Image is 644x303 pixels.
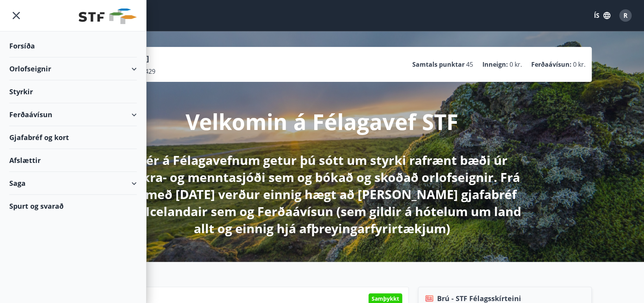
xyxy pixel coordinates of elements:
[9,57,137,80] div: Orlofseignir
[466,60,473,69] span: 45
[9,172,137,195] div: Saga
[9,80,137,103] div: Styrkir
[482,60,508,69] p: Inneign :
[510,60,522,69] span: 0 kr.
[117,152,527,237] p: Hér á Félagavefnum getur þú sótt um styrki rafrænt bæði úr sjúkra- og menntasjóði sem og bókað og...
[573,60,585,69] span: 0 kr.
[79,9,137,24] img: union_logo
[616,6,635,25] button: R
[9,149,137,172] div: Afslættir
[623,11,628,20] span: R
[9,103,137,126] div: Ferðaávísun
[9,195,137,217] div: Spurt og svarað
[9,9,23,23] button: menu
[590,9,615,23] button: ÍS
[531,60,572,69] p: Ferðaávísun :
[9,35,137,57] div: Forsíða
[412,60,465,69] p: Samtals punktar
[9,126,137,149] div: Gjafabréf og kort
[186,107,458,136] p: Velkomin á Félagavef STF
